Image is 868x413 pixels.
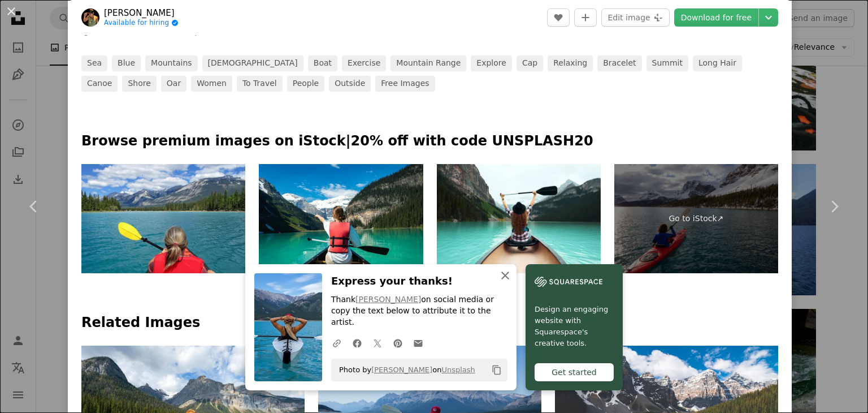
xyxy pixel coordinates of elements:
[335,79,365,88] font: outside
[553,58,587,67] font: relaxing
[669,214,717,223] font: Go to iStock
[388,332,408,354] a: Share it on Pinterest
[191,76,232,92] a: women
[408,332,428,354] a: Share by email
[535,273,602,290] img: file-1606177908946-d1eed1cbe4f5image
[517,55,543,71] a: cap
[259,164,423,274] img: Woman in canoe pointing towards snow-capped mountain
[381,79,429,88] font: Free images
[535,305,608,347] font: Design an engaging website with Squarespace's creative tools.
[87,58,102,67] font: sea
[346,133,351,149] font: |
[180,27,248,36] a: Unsplash License
[118,58,135,67] font: blue
[607,13,650,22] font: Edit image
[81,76,118,92] a: canoe
[104,8,175,18] font: [PERSON_NAME]
[339,365,371,374] font: Photo by
[331,275,453,287] font: Express your thanks!
[522,58,537,67] font: cap
[308,55,337,71] a: boat
[293,79,319,88] font: people
[693,55,742,71] a: long hair
[552,368,597,377] font: Get started
[208,58,298,67] font: [DEMOGRAPHIC_DATA]
[800,152,868,261] a: Following
[81,133,346,149] font: Browse premium images on iStock
[652,58,683,67] font: summit
[548,55,593,71] a: relaxing
[197,79,227,88] font: women
[161,76,186,92] a: oar
[348,58,380,67] font: exercise
[314,58,332,67] font: boat
[614,164,778,274] a: Go to iStock↗
[331,295,355,304] font: Thank
[717,214,724,223] font: ↗
[603,58,636,67] font: bracelet
[432,365,441,374] font: on
[95,27,180,36] font: Free to use under the
[128,79,150,88] font: shore
[104,7,179,19] a: [PERSON_NAME]
[597,55,641,71] a: bracelet
[487,360,506,380] button: Copy to clipboard
[646,55,688,71] a: summit
[81,8,99,27] img: Go to Kalen Emsley's profile
[237,76,283,92] a: to travel
[390,55,466,71] a: mountain range
[112,55,141,71] a: blue
[167,79,181,88] font: oar
[122,76,156,92] a: shore
[104,19,179,28] a: Available for hiring
[367,332,388,354] a: Share itTwitter
[681,13,752,22] font: Download for free
[347,332,367,354] a: Share it on Facebook
[698,58,736,67] font: long hair
[151,58,192,67] font: mountains
[81,55,107,71] a: sea
[351,133,593,149] font: 20% off with code UNSPLASH20
[437,164,601,274] img: Young woman traveler on canoe enjoying nature view
[375,76,435,92] a: Free images
[371,365,432,374] a: [PERSON_NAME]
[526,264,623,390] a: Design an engaging website with Squarespace's creative tools.Get started
[242,79,277,88] font: to travel
[287,76,325,92] a: people
[81,315,200,330] font: Related Images
[674,8,758,27] a: Download for free
[202,55,303,71] a: [DEMOGRAPHIC_DATA]
[476,58,506,67] font: explore
[329,76,371,92] a: outside
[104,19,169,27] font: Available for hiring
[601,8,669,27] button: Edit image
[396,58,461,67] font: mountain range
[355,295,421,304] a: [PERSON_NAME]
[342,55,386,71] a: exercise
[145,55,198,71] a: mountains
[441,365,475,374] a: Unsplash
[759,8,778,27] button: Choose the download size
[87,79,112,88] font: canoe
[81,164,245,274] img: Woman kayaking with red inflatable kayak on Lake Edith, Rocky Mountains, Jasper, Canada
[547,8,570,27] button: I like
[574,8,597,27] button: Add to collection
[331,295,494,326] font: on social media or copy the text below to attribute it to the artist.
[471,55,512,71] a: explore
